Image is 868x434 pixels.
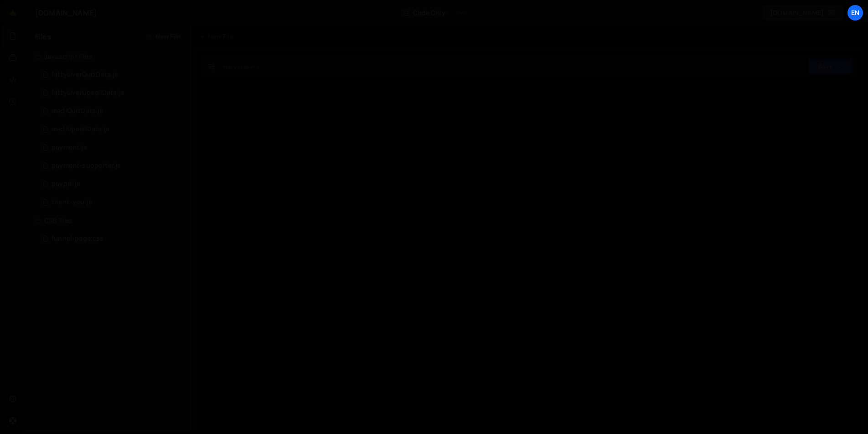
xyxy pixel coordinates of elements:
[35,7,97,18] div: [DOMAIN_NAME]
[2,2,24,24] a: 🤙
[24,47,191,66] div: Javascript files
[52,125,109,134] div: mediUpsellData.js
[762,5,844,21] a: [DOMAIN_NAME]
[35,175,191,193] div: 16956/46550.js
[808,58,852,75] button: Save
[35,157,191,175] div: 16956/46552.js
[35,230,191,248] div: 16956/47008.css
[35,66,191,84] div: 16956/46566.js
[24,212,191,230] div: CSS files
[35,31,52,41] h2: Files
[146,33,181,40] button: New File
[52,235,103,243] div: funnel-page.css
[52,107,103,115] div: mediQuizData.js
[223,63,259,71] div: Not yet saved
[52,144,87,152] div: payment.js
[52,180,80,188] div: paypal.js
[52,89,124,97] div: fattyLiverUpsellData.js
[199,32,237,41] div: New File
[35,193,191,212] div: 16956/46524.js
[35,120,191,139] div: 16956/46701.js
[396,5,472,21] button: Code Only
[52,198,92,207] div: thank-you.js
[847,5,863,21] a: En
[35,139,191,157] div: 16956/46551.js
[52,162,121,170] div: payment-supporter.js
[35,102,191,120] : 16956/46700.js
[35,84,191,102] div: 16956/46565.js
[52,71,118,79] div: fattyLiverQuizData.js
